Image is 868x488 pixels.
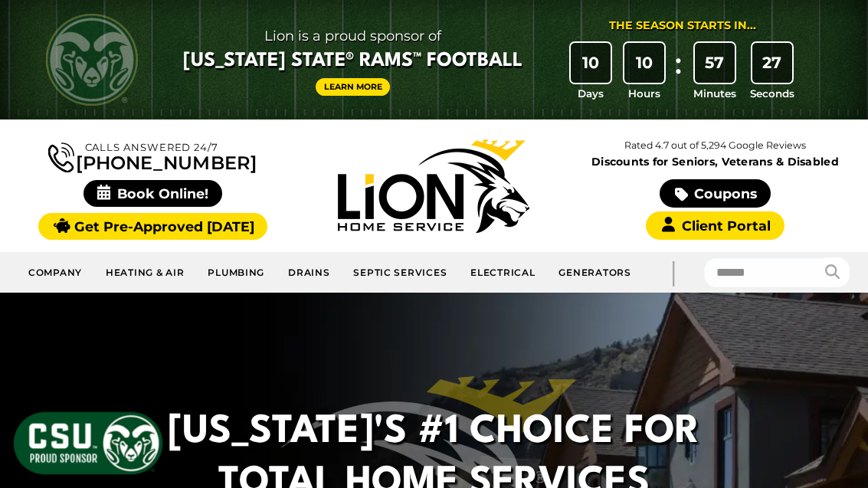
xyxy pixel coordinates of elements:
a: Coupons [660,179,770,208]
span: [US_STATE] State® Rams™ Football [183,48,522,74]
span: Days [578,86,604,101]
div: : [671,43,686,102]
a: Septic Services [342,258,459,287]
a: Electrical [459,258,547,287]
a: Learn More [316,78,391,96]
div: 10 [571,43,611,83]
img: CSU Sponsor Badge [11,410,165,477]
a: Generators [547,258,642,287]
span: Discounts for Seniors, Veterans & Disabled [578,156,853,167]
span: Book Online! [84,180,222,207]
a: Plumbing [196,258,277,287]
p: Rated 4.7 out of 5,294 Google Reviews [575,137,856,154]
span: Hours [628,86,660,101]
a: [PHONE_NUMBER] [48,139,257,172]
span: Minutes [693,86,736,101]
img: Lion Home Service [338,139,529,233]
span: Lion is a proud sponsor of [183,24,522,48]
div: 27 [752,43,792,83]
span: Seconds [750,86,794,101]
img: CSU Rams logo [46,14,138,106]
div: | [643,252,704,293]
div: 10 [624,43,664,83]
div: The Season Starts in... [609,18,756,34]
a: Company [17,258,94,287]
div: 57 [695,43,735,83]
a: Get Pre-Approved [DATE] [38,213,267,240]
a: Heating & Air [94,258,196,287]
a: Drains [277,258,342,287]
a: Client Portal [646,211,784,240]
